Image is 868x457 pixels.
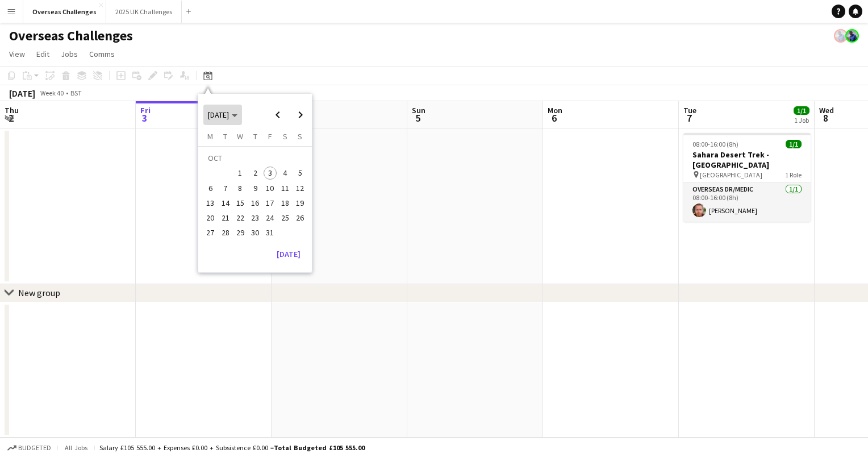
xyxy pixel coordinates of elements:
h1: Overseas Challenges [9,27,133,44]
span: All jobs [62,443,90,452]
span: 21 [219,211,232,225]
span: 2 [248,167,262,180]
span: 8 [233,181,247,195]
span: Wed [819,105,834,115]
span: 18 [278,196,292,210]
span: 19 [293,196,307,210]
span: 29 [233,226,247,240]
span: [DATE] [208,110,229,120]
span: 7 [682,111,696,124]
div: BST [70,89,82,97]
button: 02-10-2025 [248,165,262,180]
span: Jobs [61,49,78,59]
span: S [298,131,302,142]
span: [GEOGRAPHIC_DATA] [700,171,762,179]
span: 14 [219,196,232,210]
button: 26-10-2025 [293,210,307,225]
span: 25 [278,211,292,225]
button: 14-10-2025 [218,196,232,210]
a: Jobs [56,47,82,61]
button: 22-10-2025 [233,210,248,225]
app-user-avatar: Andy Baker [834,29,848,43]
div: 1 Job [794,116,809,124]
span: 31 [264,226,277,240]
div: [DATE] [9,88,35,99]
span: 26 [293,211,307,225]
span: 5 [410,111,425,124]
span: F [268,131,272,142]
button: 2025 UK Challenges [106,1,182,23]
td: OCT [203,151,307,165]
button: 12-10-2025 [293,181,307,196]
span: 8 [817,111,834,124]
button: 18-10-2025 [278,196,293,210]
span: 1 [233,167,247,180]
button: 03-10-2025 [262,165,277,180]
span: S [283,131,287,142]
span: 1/1 [786,140,802,148]
span: 23 [248,211,262,225]
button: [DATE] [272,245,305,263]
button: 04-10-2025 [278,165,293,180]
button: 23-10-2025 [248,210,262,225]
span: T [253,131,257,142]
span: Fri [140,105,151,115]
button: 19-10-2025 [293,196,307,210]
span: 11 [278,181,292,195]
button: 09-10-2025 [248,181,262,196]
button: 20-10-2025 [203,210,218,225]
span: 15 [233,196,247,210]
span: 2 [3,111,19,124]
app-user-avatar: Andy Baker [845,29,859,43]
span: 17 [264,196,277,210]
button: 11-10-2025 [278,181,293,196]
button: 07-10-2025 [218,181,232,196]
span: 1 Role [785,171,802,179]
span: 6 [204,181,218,195]
button: 30-10-2025 [248,225,262,240]
span: Sun [412,105,425,115]
span: Budgeted [18,444,51,452]
span: 3 [139,111,151,124]
span: 12 [293,181,307,195]
button: 08-10-2025 [233,181,248,196]
button: Overseas Challenges [23,1,106,23]
span: 9 [248,181,262,195]
span: 1/1 [794,106,809,115]
button: 16-10-2025 [248,196,262,210]
button: 24-10-2025 [262,210,277,225]
button: Budgeted [6,442,53,454]
span: Tue [683,105,696,115]
span: 27 [204,226,218,240]
button: 15-10-2025 [233,196,248,210]
span: Total Budgeted £105 555.00 [274,443,365,452]
button: 21-10-2025 [218,210,232,225]
span: Edit [36,49,49,59]
span: Week 40 [37,89,66,97]
span: 20 [204,211,218,225]
span: 22 [233,211,247,225]
span: 13 [204,196,218,210]
span: Mon [548,105,562,115]
span: View [9,49,25,59]
app-job-card: 08:00-16:00 (8h)1/1Sahara Desert Trek - [GEOGRAPHIC_DATA] [GEOGRAPHIC_DATA]1 RoleOverseas Dr/Medi... [683,133,811,222]
button: Choose month and year [203,105,242,125]
span: M [207,131,213,142]
button: 10-10-2025 [262,181,277,196]
button: 31-10-2025 [262,225,277,240]
button: 28-10-2025 [218,225,232,240]
a: View [5,47,30,61]
span: 5 [293,167,307,180]
app-card-role: Overseas Dr/Medic1/108:00-16:00 (8h)[PERSON_NAME] [683,183,811,222]
button: 25-10-2025 [278,210,293,225]
span: 10 [264,181,277,195]
button: 17-10-2025 [262,196,277,210]
span: 16 [248,196,262,210]
span: 08:00-16:00 (8h) [692,140,738,148]
span: 3 [264,167,277,180]
a: Edit [32,47,54,61]
span: Comms [89,49,115,59]
a: Comms [85,47,119,61]
div: Salary £105 555.00 + Expenses £0.00 + Subsistence £0.00 = [99,443,365,452]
